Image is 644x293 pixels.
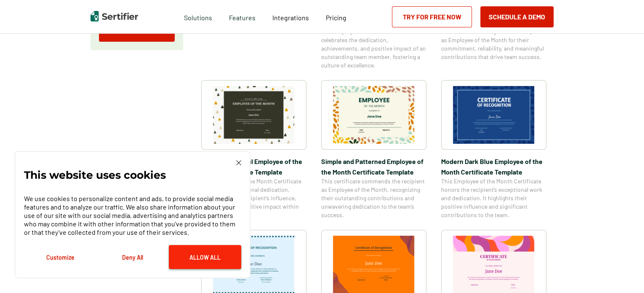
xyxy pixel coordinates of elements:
[272,11,309,22] a: Integrations
[441,177,546,219] span: This Employee of the Month Certificate honors the recipient’s exceptional work and dedication. It...
[201,156,306,177] span: Simple & Colorful Employee of the Month Certificate Template
[24,245,96,269] button: Customize
[229,11,255,22] span: Features
[169,245,241,269] button: Allow All
[441,27,546,61] span: This certificate recognizes the recipient as Employee of the Month for their commitment, reliabil...
[321,80,426,219] a: Simple and Patterned Employee of the Month Certificate TemplateSimple and Patterned Employee of t...
[321,177,426,219] span: This certificate commends the recipient as Employee of the Month, recognizing their outstanding c...
[272,13,309,22] span: Integrations
[602,253,644,293] iframe: Chat Widget
[213,86,295,144] img: Simple & Colorful Employee of the Month Certificate Template
[333,86,415,144] img: Simple and Patterned Employee of the Month Certificate Template
[24,171,166,179] p: This website uses cookies
[236,160,241,165] img: Cookie Popup Close
[453,86,535,144] img: Modern Dark Blue Employee of the Month Certificate Template
[201,80,306,219] a: Simple & Colorful Employee of the Month Certificate TemplateSimple & Colorful Employee of the Mon...
[392,6,472,27] a: Try for Free Now
[184,11,212,22] span: Solutions
[441,80,546,219] a: Modern Dark Blue Employee of the Month Certificate TemplateModern Dark Blue Employee of the Month...
[326,11,346,22] a: Pricing
[24,194,241,237] p: We use cookies to personalize content and ads, to provide social media features and to analyze ou...
[326,13,346,22] span: Pricing
[90,11,138,22] img: Sertifier | Digital Credentialing Platform
[480,6,554,27] button: Schedule a Demo
[96,245,169,269] button: Deny All
[441,156,546,177] span: Modern Dark Blue Employee of the Month Certificate Template
[201,177,306,219] span: This Employee of the Month Certificate celebrates exceptional dedication, highlighting the recipi...
[321,27,426,70] span: This Employee of the Month Certificate celebrates the dedication, achievements, and positive impa...
[321,156,426,177] span: Simple and Patterned Employee of the Month Certificate Template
